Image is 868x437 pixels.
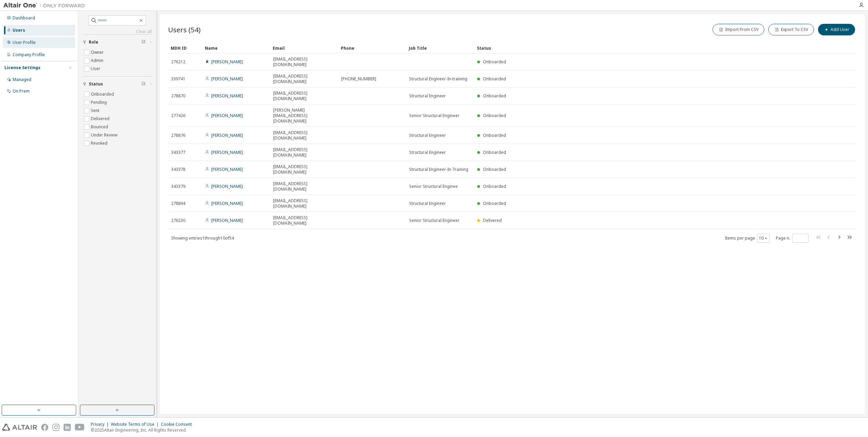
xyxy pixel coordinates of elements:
[211,113,243,118] a: [PERSON_NAME]
[91,48,105,56] label: Owner
[713,24,764,35] button: Import From CSV
[83,29,152,34] a: Clear all
[4,65,40,70] div: License Settings
[211,132,243,138] a: [PERSON_NAME]
[91,422,111,427] div: Privacy
[13,77,31,82] div: Managed
[273,181,335,192] span: [EMAIL_ADDRESS][DOMAIN_NAME]
[409,150,446,155] span: Structural Engineer
[409,76,467,82] span: Structural Engineer-In-training
[171,76,185,82] span: 339741
[409,133,446,138] span: Structural Engineer
[483,76,506,82] span: Onboarded
[273,56,335,67] span: [EMAIL_ADDRESS][DOMAIN_NAME]
[75,424,85,431] img: youtube.svg
[273,91,335,101] span: [EMAIL_ADDRESS][DOMAIN_NAME]
[477,43,821,53] div: Status
[759,236,768,241] button: 10
[91,115,111,123] label: Delivered
[483,200,506,206] span: Onboarded
[211,93,243,99] a: [PERSON_NAME]
[91,107,101,115] label: Sent
[725,234,770,243] span: Items per page
[89,81,103,87] span: Status
[483,113,506,118] span: Onboarded
[83,77,152,92] button: Status
[141,81,146,87] span: Clear filter
[341,76,376,82] span: [PHONE_NUMBER]
[273,198,335,209] span: [EMAIL_ADDRESS][DOMAIN_NAME]
[211,217,243,223] a: [PERSON_NAME]
[171,235,234,241] span: Showing entries 1 through 10 of 54
[91,90,115,98] label: Onboarded
[409,113,460,118] span: Senior Structural Engineer
[171,184,185,189] span: 343379
[273,215,335,226] span: [EMAIL_ADDRESS][DOMAIN_NAME]
[52,424,60,431] img: instagram.svg
[768,24,814,35] button: Export To CSV
[483,59,506,65] span: Onboarded
[483,183,506,189] span: Onboarded
[273,74,335,84] span: [EMAIL_ADDRESS][DOMAIN_NAME]
[91,131,119,139] label: Under Review
[273,164,335,175] span: [EMAIL_ADDRESS][DOMAIN_NAME]
[483,93,506,99] span: Onboarded
[161,422,196,427] div: Cookie Consent
[483,149,506,155] span: Onboarded
[409,201,446,206] span: Structural Engineer
[409,218,460,223] span: Senior Structural Engineer
[776,234,808,243] span: Page n.
[141,39,146,45] span: Clear filter
[818,24,855,35] button: Add User
[211,166,243,172] a: [PERSON_NAME]
[13,52,45,58] div: Company Profile
[91,427,196,433] p: © 2025 Altair Engineering, Inc. All Rights Reserved.
[171,218,185,223] span: 276230
[13,88,30,94] div: On Prem
[171,43,199,53] div: MDH ID
[171,150,185,155] span: 343377
[211,183,243,189] a: [PERSON_NAME]
[211,149,243,155] a: [PERSON_NAME]
[273,130,335,141] span: [EMAIL_ADDRESS][DOMAIN_NAME]
[483,132,506,138] span: Onboarded
[83,35,152,50] button: Role
[13,15,35,21] div: Dashboard
[409,93,446,99] span: Structural Engineer
[111,422,161,427] div: Website Terms of Use
[171,113,185,118] span: 277426
[205,43,267,53] div: Name
[3,2,88,9] img: Altair One
[91,65,102,73] label: User
[211,76,243,82] a: [PERSON_NAME]
[41,424,48,431] img: facebook.svg
[13,28,25,33] div: Users
[171,167,185,172] span: 343378
[171,201,185,206] span: 278894
[211,200,243,206] a: [PERSON_NAME]
[273,147,335,158] span: [EMAIL_ADDRESS][DOMAIN_NAME]
[171,93,185,99] span: 278870
[13,40,36,45] div: User Profile
[273,43,335,53] div: Email
[273,108,335,124] span: [PERSON_NAME][EMAIL_ADDRESS][DOMAIN_NAME]
[2,424,37,431] img: altair_logo.svg
[91,98,108,107] label: Pending
[91,56,105,65] label: Admin
[91,139,109,147] label: Revoked
[171,133,185,138] span: 278876
[409,184,458,189] span: Senior Structural Enginee
[171,59,185,65] span: 276212
[409,43,471,53] div: Job Title
[91,123,110,131] label: Bounced
[483,217,502,223] span: Delivered
[341,43,403,53] div: Phone
[483,166,506,172] span: Onboarded
[211,59,243,65] a: [PERSON_NAME]
[89,39,98,45] span: Role
[64,424,71,431] img: linkedin.svg
[409,167,468,172] span: Structural Engineer-In-Training
[168,25,201,34] span: Users (54)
